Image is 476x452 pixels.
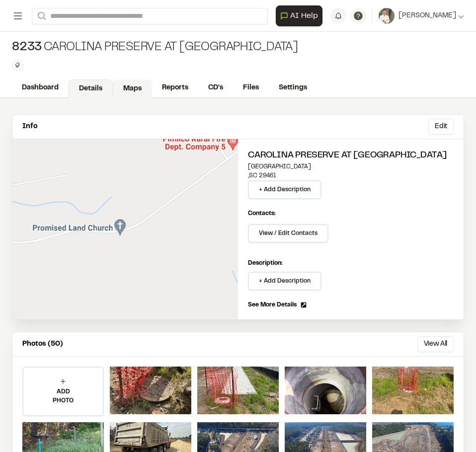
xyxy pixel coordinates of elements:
[276,5,322,26] button: Open AI Assistant
[428,119,454,135] button: Edit
[23,387,103,405] p: ADD PHOTO
[22,121,37,132] p: Info
[152,78,198,97] a: Reports
[69,79,113,98] a: Details
[248,259,454,268] p: Description:
[248,180,321,199] button: + Add Description
[248,224,328,243] button: View / Edit Contacts
[198,78,233,97] a: CD's
[276,5,326,26] div: Open AI Assistant
[248,162,454,171] p: [GEOGRAPHIC_DATA]
[379,8,395,24] img: User
[248,301,297,309] span: See More Details
[379,8,464,24] button: [PERSON_NAME]
[12,60,23,71] button: Edit Tags
[113,79,152,98] a: Maps
[233,78,269,97] a: Files
[12,40,298,56] div: Carolina Preserve at [GEOGRAPHIC_DATA]
[12,78,69,97] a: Dashboard
[248,272,321,291] button: + Add Description
[32,8,50,24] button: Search
[22,339,63,350] p: Photos (50)
[248,171,454,180] p: , SC 29461
[248,209,276,218] p: Contacts:
[398,10,456,21] span: [PERSON_NAME]
[248,149,454,162] h2: Carolina Preserve at [GEOGRAPHIC_DATA]
[269,78,317,97] a: Settings
[12,40,42,56] span: 8233
[417,336,454,352] button: View All
[290,10,318,22] span: AI Help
